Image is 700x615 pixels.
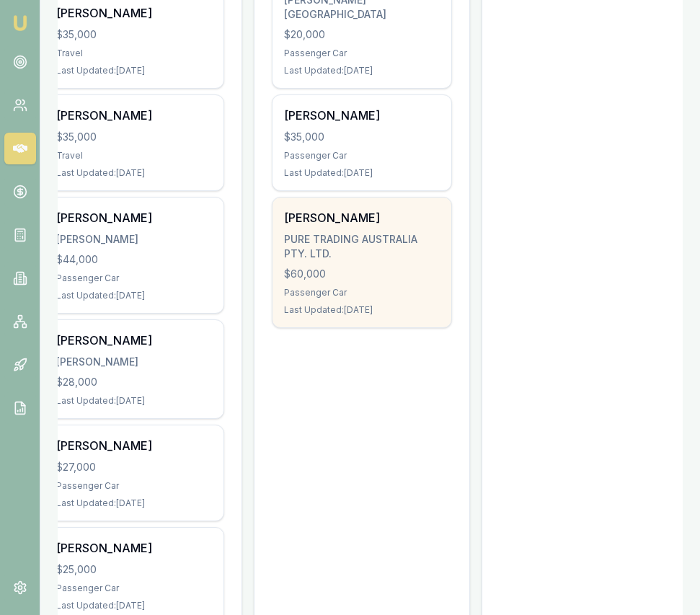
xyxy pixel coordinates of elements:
img: emu-icon-u.png [12,14,29,32]
div: [PERSON_NAME] [56,4,212,22]
div: PURE TRADING AUSTRALIA PTY. LTD. [284,232,440,261]
div: Last Updated: [DATE] [56,290,212,301]
div: Travel [56,48,212,59]
div: Last Updated: [DATE] [284,167,440,179]
div: Last Updated: [DATE] [56,497,212,509]
div: Passenger Car [284,150,440,162]
div: $20,000 [284,27,440,42]
div: $25,000 [56,562,212,577]
div: Last Updated: [DATE] [284,65,440,76]
div: Last Updated: [DATE] [56,167,212,179]
div: Last Updated: [DATE] [284,304,440,316]
div: [PERSON_NAME] [56,355,212,369]
div: [PERSON_NAME] [56,437,212,454]
div: [PERSON_NAME] [56,332,212,349]
div: Passenger Car [56,273,212,284]
div: Passenger Car [284,287,440,298]
div: $28,000 [56,375,212,389]
div: [PERSON_NAME] [56,107,212,124]
div: [PERSON_NAME] [56,539,212,557]
div: Last Updated: [DATE] [56,65,212,76]
div: Passenger Car [284,48,440,59]
div: Passenger Car [56,583,212,594]
div: [PERSON_NAME] [284,107,440,124]
div: $60,000 [284,267,440,281]
div: Travel [56,150,212,162]
div: $35,000 [284,130,440,144]
div: $27,000 [56,460,212,474]
div: [PERSON_NAME] [284,209,440,226]
div: [PERSON_NAME] [56,209,212,226]
div: Last Updated: [DATE] [56,395,212,407]
div: $35,000 [56,130,212,144]
div: Last Updated: [DATE] [56,600,212,611]
div: Passenger Car [56,480,212,492]
div: [PERSON_NAME] [56,232,212,247]
div: $44,000 [56,252,212,267]
div: $35,000 [56,27,212,42]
